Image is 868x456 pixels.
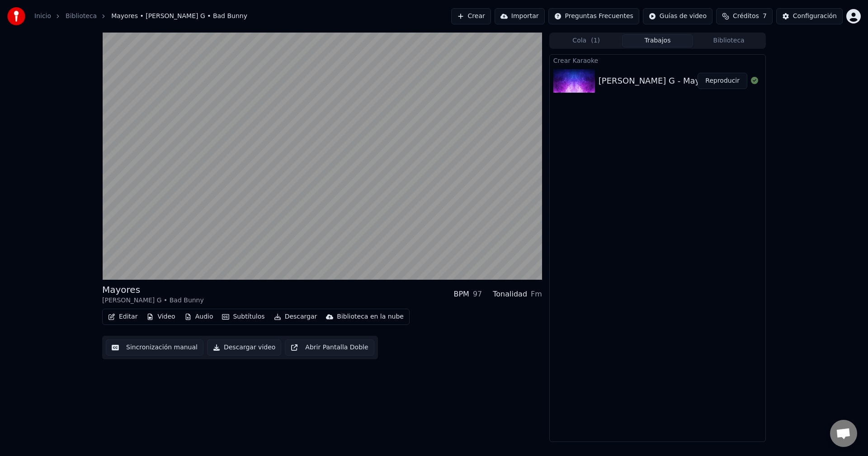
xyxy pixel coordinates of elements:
[591,36,600,45] span: ( 1 )
[106,339,203,356] button: Sincronización manual
[733,12,759,21] span: Créditos
[473,289,482,300] div: 97
[285,339,374,356] button: Abrir Pantalla Doble
[102,283,204,296] div: Mayores
[776,8,843,24] button: Configuración
[830,420,857,447] a: Chat abierto
[495,8,545,24] button: Importar
[693,34,764,47] button: Biblioteca
[451,8,491,24] button: Crear
[337,312,404,321] div: Biblioteca en la nube
[207,339,281,356] button: Descargar video
[763,12,767,21] span: 7
[66,12,97,21] a: Biblioteca
[793,12,837,21] div: Configuración
[493,289,527,300] div: Tonalidad
[551,34,622,47] button: Cola
[622,34,693,47] button: Trabajos
[181,310,217,323] button: Audio
[643,8,712,24] button: Guías de video
[716,8,773,24] button: Créditos7
[111,12,247,21] span: Mayores • [PERSON_NAME] G • Bad Bunny
[218,310,268,323] button: Subtítulos
[548,8,639,24] button: Preguntas Frecuentes
[34,12,247,21] nav: breadcrumb
[531,289,542,300] div: Fm
[143,310,179,323] button: Video
[599,75,824,87] div: [PERSON_NAME] G - Mayores ft. Bad Bunny (lyricsletra)
[270,310,321,323] button: Descargar
[698,73,747,89] button: Reproducir
[104,310,141,323] button: Editar
[7,7,25,25] img: youka
[550,55,765,66] div: Crear Karaoke
[453,289,469,300] div: BPM
[34,12,51,21] a: Inicio
[102,296,204,305] div: [PERSON_NAME] G • Bad Bunny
